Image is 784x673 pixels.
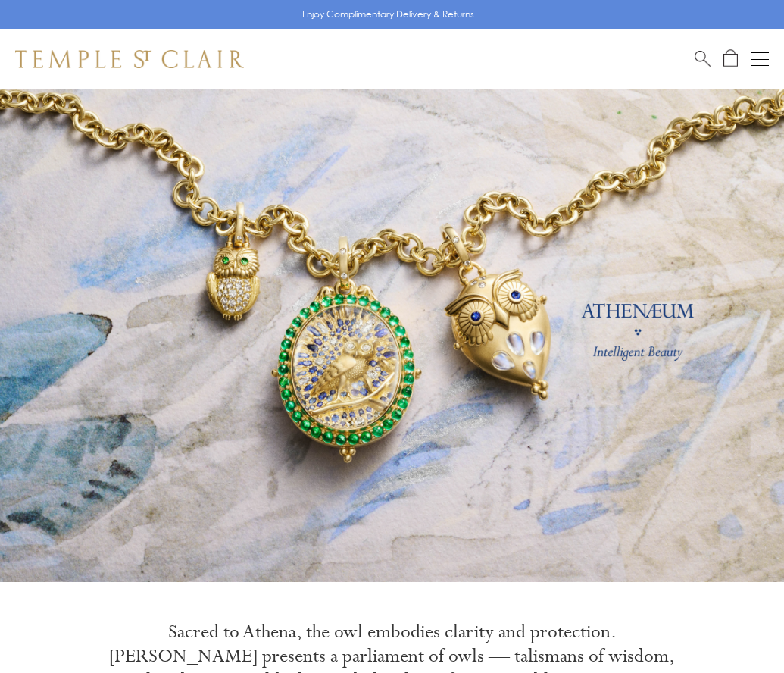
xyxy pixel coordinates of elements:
a: Search [695,49,711,68]
img: Temple St. Clair [15,50,244,68]
button: Open navigation [751,50,769,68]
p: Enjoy Complimentary Delivery & Returns [302,7,474,22]
a: Open Shopping Bag [723,49,738,68]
